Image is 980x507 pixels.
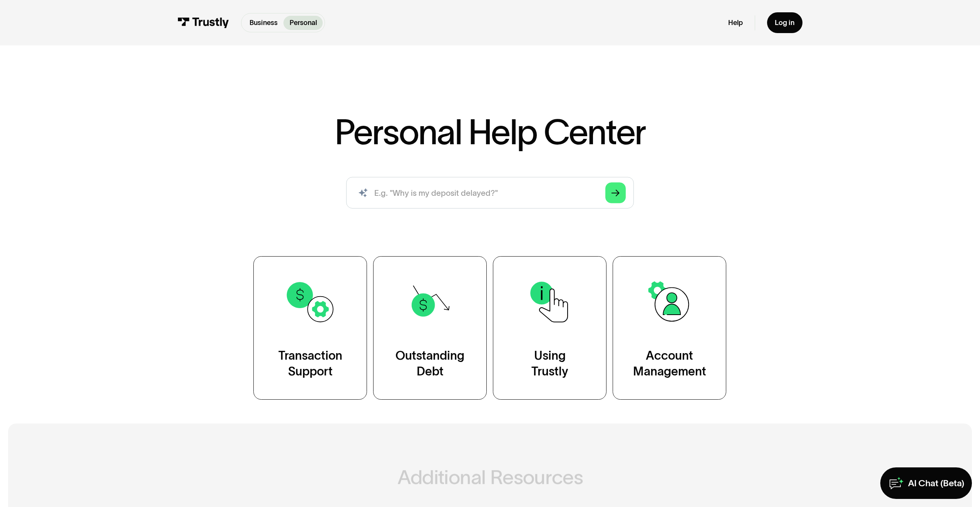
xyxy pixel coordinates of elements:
[335,115,646,149] h1: Personal Help Center
[253,256,367,400] a: TransactionSupport
[775,18,794,27] div: Log in
[728,18,743,27] a: Help
[250,18,278,28] p: Business
[493,256,606,400] a: UsingTrustly
[243,16,283,30] a: Business
[531,348,568,379] div: Using Trustly
[880,467,972,499] a: AI Chat (Beta)
[203,466,778,488] h2: Additional Resources
[908,477,964,489] div: AI Chat (Beta)
[767,12,802,33] a: Log in
[373,256,487,400] a: OutstandingDebt
[633,348,706,379] div: Account Management
[346,177,634,208] input: search
[613,256,726,400] a: AccountManagement
[178,17,229,28] img: Trustly Logo
[395,348,464,379] div: Outstanding Debt
[283,16,323,30] a: Personal
[290,18,317,28] p: Personal
[278,348,342,379] div: Transaction Support
[346,177,634,208] form: Search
